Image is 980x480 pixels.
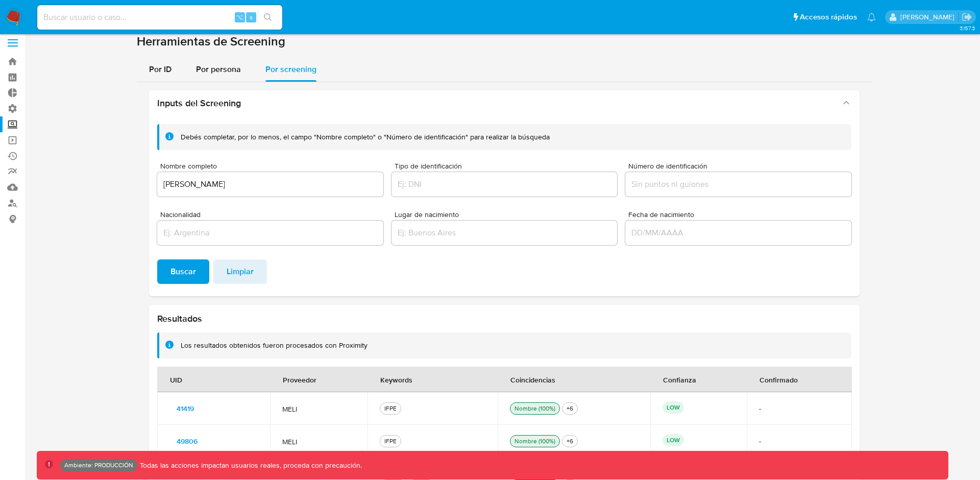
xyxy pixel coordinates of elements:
input: Buscar usuario o caso... [37,11,282,24]
p: Todas las acciones impactan usuarios reales, proceda con precaución. [137,461,362,470]
button: search-icon [257,10,278,25]
span: Accesos rápidos [800,12,857,22]
a: Salir [962,12,972,22]
a: Notificaciones [867,13,876,21]
span: s [250,12,253,22]
p: Ambiente: PRODUCCIÓN [64,463,133,467]
p: santiago.gastelu@mercadolibre.com [900,12,958,22]
span: ⌥ [236,12,243,22]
